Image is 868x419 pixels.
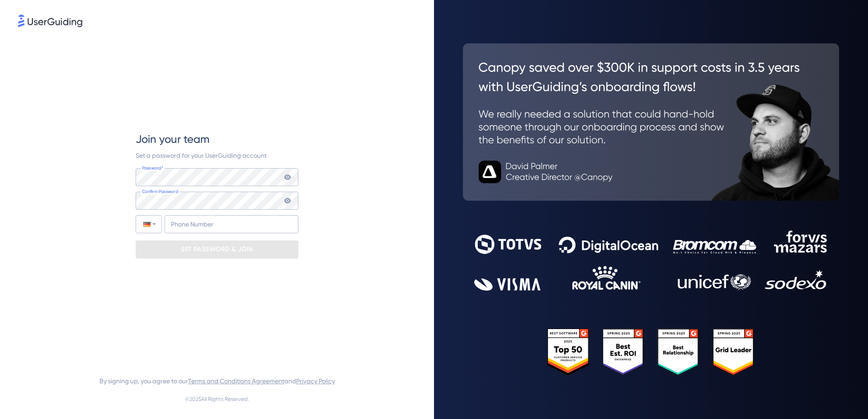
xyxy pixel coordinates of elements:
[18,14,82,27] img: 8faab4ba6bc7696a72372aa768b0286c.svg
[136,152,267,159] span: Set a password for your UserGuiding account
[474,231,828,291] img: 9302ce2ac39453076f5bc0f2f2ca889b.svg
[296,377,335,385] a: Privacy Policy
[188,377,284,385] a: Terms and Conditions Agreement
[547,329,755,376] img: 25303e33045975176eb484905ab012ff.svg
[181,242,253,257] p: SET PASSWORD & JOIN
[136,132,209,146] span: Join your team
[136,216,161,233] div: Germany: + 49
[165,215,298,233] input: Phone Number
[463,43,839,201] img: 26c0aa7c25a843aed4baddd2b5e0fa68.svg
[99,376,335,386] span: By signing up, you agree to our and
[185,394,249,405] span: © 2025 All Rights Reserved.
